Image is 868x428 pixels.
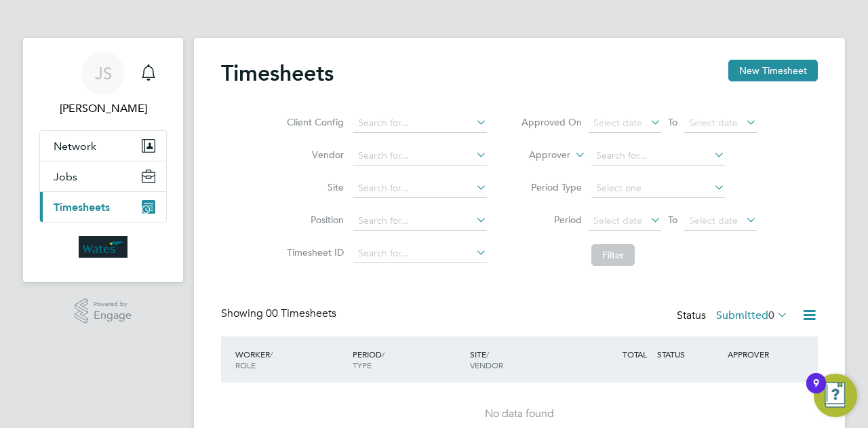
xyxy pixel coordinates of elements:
[470,359,503,370] span: VENDOR
[664,113,682,131] span: To
[814,374,857,417] button: Open Resource Center, 9 new notifications
[54,201,110,214] span: Timesheets
[40,161,166,191] button: Jobs
[486,349,489,359] span: /
[283,246,344,258] label: Timesheet ID
[221,60,334,87] h2: Timesheets
[593,117,642,129] span: Select date
[677,307,791,326] div: Status
[39,52,167,117] a: JS[PERSON_NAME]
[232,342,349,377] div: WORKER
[54,140,96,153] span: Network
[353,114,487,133] input: Search for...
[39,100,167,117] span: Justinas Skliutas
[235,359,256,370] span: ROLE
[521,214,582,226] label: Period
[94,298,132,310] span: Powered by
[40,192,166,222] button: Timesheets
[221,307,339,321] div: Showing
[716,309,788,322] label: Submitted
[353,359,372,370] span: TYPE
[467,342,584,377] div: SITE
[54,170,77,183] span: Jobs
[349,342,467,377] div: PERIOD
[270,349,273,359] span: /
[654,342,724,366] div: STATUS
[40,131,166,161] button: Network
[591,244,635,266] button: Filter
[591,179,725,198] input: Select one
[728,60,818,81] button: New Timesheet
[94,310,132,322] span: Engage
[283,116,344,128] label: Client Config
[664,211,682,229] span: To
[382,349,384,359] span: /
[75,298,132,324] a: Powered byEngage
[353,179,487,198] input: Search for...
[593,214,642,227] span: Select date
[23,38,183,282] nav: Main navigation
[768,309,774,322] span: 0
[95,64,112,82] span: JS
[283,181,344,193] label: Site
[353,147,487,166] input: Search for...
[813,383,819,401] div: 9
[353,212,487,231] input: Search for...
[724,342,795,366] div: APPROVER
[39,236,167,258] a: Go to home page
[623,349,647,359] span: TOTAL
[689,214,738,227] span: Select date
[353,244,487,263] input: Search for...
[235,407,804,421] div: No data found
[79,236,127,258] img: wates-logo-retina.png
[689,117,738,129] span: Select date
[283,214,344,226] label: Position
[509,149,570,162] label: Approver
[591,147,725,166] input: Search for...
[521,116,582,128] label: Approved On
[521,181,582,193] label: Period Type
[266,307,336,320] span: 00 Timesheets
[283,149,344,161] label: Vendor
